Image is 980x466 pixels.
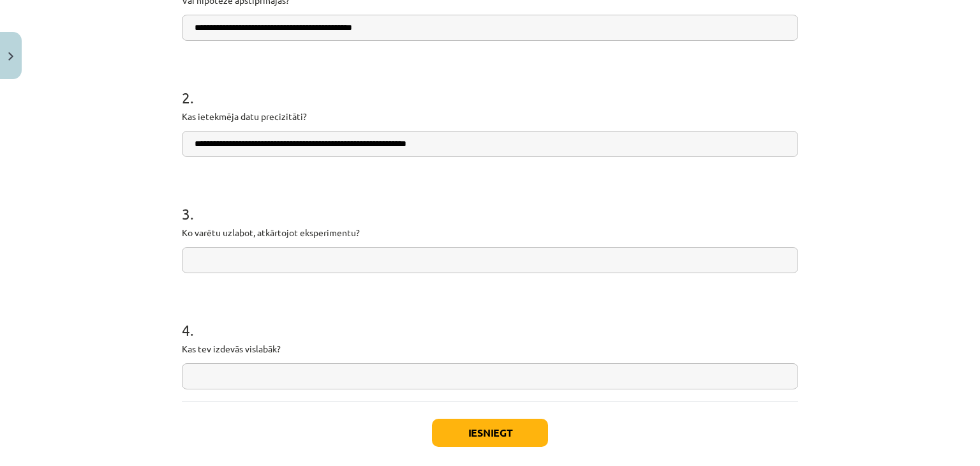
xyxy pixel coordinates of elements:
h1: 2 . [182,66,798,106]
h1: 4 . [182,299,798,338]
p: Kas tev izdevās vislabāk? [182,342,798,356]
img: icon-close-lesson-0947bae3869378f0d4975bcd49f059093ad1ed9edebbc8119c70593378902aed.svg [8,52,13,61]
p: Ko varētu uzlabot, atkārtojot eksperimentu? [182,226,798,239]
h1: 3 . [182,183,798,222]
p: Kas ietekmēja datu precizitāti? [182,110,798,123]
button: Iesniegt [432,419,548,447]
